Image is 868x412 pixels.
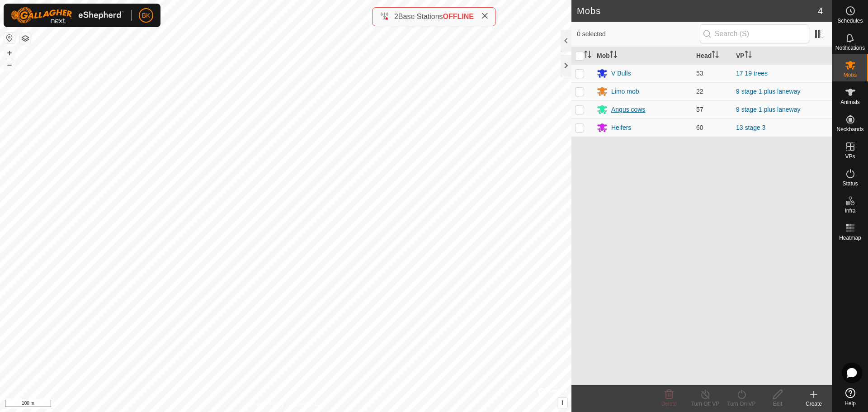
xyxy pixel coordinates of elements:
a: Help [832,384,868,410]
span: Heatmap [839,235,861,241]
span: VPs [845,154,855,159]
span: BK [142,11,151,20]
span: 53 [696,70,703,77]
button: Reset Map [4,33,15,43]
div: Create [796,400,832,408]
button: + [4,47,15,58]
div: Limo mob [611,87,639,96]
span: Status [842,181,858,186]
span: 0 selected [577,29,700,39]
button: Map Layers [20,33,31,44]
span: 60 [696,124,703,131]
span: 4 [818,4,823,18]
span: Delete [661,401,677,407]
h2: Mobs [577,5,818,16]
span: OFFLINE [443,13,474,20]
th: Head [693,47,732,65]
img: Gallagher Logo [11,7,124,24]
div: Turn On VP [723,400,759,408]
span: Animals [840,99,860,105]
span: Help [844,401,856,406]
a: Privacy Policy [250,400,284,408]
a: 13 stage 3 [736,124,765,131]
span: Mobs [844,72,857,78]
div: V Bulls [611,69,631,78]
span: Notifications [835,45,865,51]
span: Infra [844,208,855,213]
span: i [561,399,563,407]
div: Angus cows [611,105,645,114]
p-sorticon: Activate to sort [610,52,617,59]
th: Mob [593,47,693,65]
div: Heifers [611,123,631,133]
th: VP [732,47,832,65]
span: 2 [394,13,398,20]
button: i [557,398,567,408]
span: Base Stations [398,13,443,20]
span: Neckbands [836,127,863,132]
a: Contact Us [295,400,321,408]
p-sorticon: Activate to sort [584,52,591,59]
p-sorticon: Activate to sort [712,52,719,59]
input: Search (S) [700,24,809,43]
div: Edit [759,400,796,408]
span: Schedules [837,18,863,24]
button: – [4,59,15,70]
div: Turn Off VP [687,400,723,408]
span: 22 [696,88,703,95]
p-sorticon: Activate to sort [745,52,752,59]
a: 9 stage 1 plus laneway [736,106,800,113]
span: 57 [696,106,703,113]
a: 17 19 trees [736,70,768,77]
a: 9 stage 1 plus laneway [736,88,800,95]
